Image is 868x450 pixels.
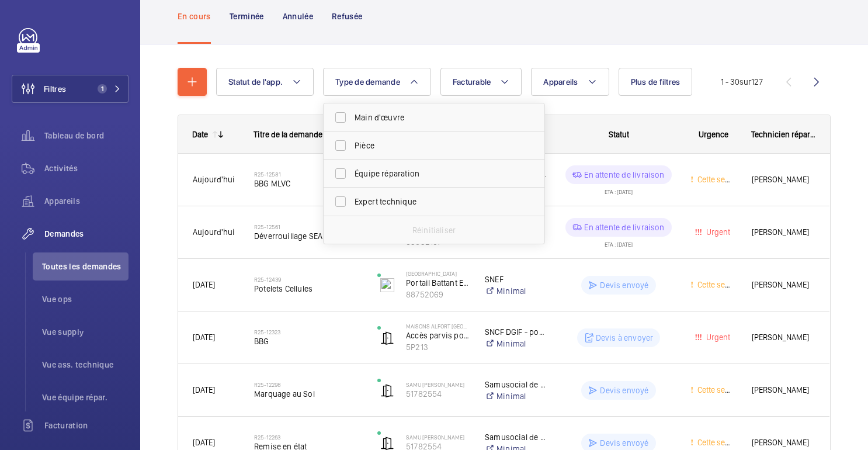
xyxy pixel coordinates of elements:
a: Minimal [485,285,547,297]
font: [PERSON_NAME] [752,175,809,184]
font: Filtres [44,84,66,94]
font: R25-12323 [254,328,280,335]
font: Devis envoyé [600,386,648,395]
font: [DATE] [193,333,215,342]
font: Statut [609,130,629,139]
font: Déverrouillage SEA [254,231,322,241]
font: Demandes [44,229,84,238]
font: 127 [751,77,763,86]
font: SAMU [PERSON_NAME] [406,381,464,388]
font: Marquage au Sol [254,389,315,399]
font: BBG [254,337,269,346]
font: SNEF [485,275,504,284]
font: Plus de filtres [631,77,680,86]
font: [PERSON_NAME] [752,227,809,237]
font: [PERSON_NAME] [752,385,809,394]
font: Appareils [44,196,80,206]
font: R25-12581 [254,171,281,178]
font: Minimal [497,392,526,401]
font: 1 [101,85,104,93]
font: Annulée [283,12,313,21]
font: Urgence [699,130,728,139]
font: En attente de livraison [584,170,664,179]
font: [PERSON_NAME] [752,438,809,447]
font: [PERSON_NAME] [752,333,809,342]
button: Facturable [440,68,522,96]
font: Statut de l'app. [228,77,283,86]
span: Pièce [355,140,515,151]
font: Portail Battant Entrée de Site [406,278,508,288]
font: Facturation [44,421,88,430]
button: Statut de l'app. [216,68,314,96]
font: Facturable [453,77,491,86]
font: Minimal [497,286,526,296]
font: Devis à envoyer [596,333,654,342]
font: 63832157 [406,237,442,247]
font: En attente de livraison [584,223,664,232]
font: SAMU [PERSON_NAME] [406,434,464,441]
font: R25-12298 [254,381,281,388]
font: R25-12439 [254,276,281,283]
font: [GEOGRAPHIC_DATA] [406,270,457,277]
font: Toutes les demandes [42,262,121,271]
font: R25-12561 [254,223,280,230]
font: Cette semaine [697,175,747,184]
img: fighter_door.svg [380,278,394,292]
p: Réinitialiser [412,224,456,236]
font: Urgent [706,227,730,237]
span: Expert technique [355,196,515,207]
font: [DATE] [193,438,215,447]
span: Équipe réparation [355,168,515,179]
font: Vue équipe répar. [42,393,107,402]
font: Titre de la demande [254,130,322,139]
font: Aujourd'hui [193,175,235,184]
font: 5P213 [406,342,428,352]
font: sur [739,77,751,86]
font: Appareils [543,77,578,86]
font: Minimal [497,339,526,348]
font: Refusée [332,12,362,21]
font: Terminée [230,12,264,21]
font: 1 - 30 [721,77,739,86]
font: Devis envoyé [600,438,648,448]
font: Urgent [706,333,730,342]
a: Minimal [485,338,547,349]
button: Type de demande [323,68,431,96]
font: Samusocial de [GEOGRAPHIC_DATA] [485,380,613,389]
font: Cette semaine [697,280,747,289]
font: Activités [44,164,78,173]
span: Main d'œuvre [355,112,515,123]
font: Tableau de bord [44,131,104,140]
font: En cours [178,12,211,21]
font: 51782554 [406,389,442,399]
button: Plus de filtres [619,68,693,96]
font: Vue supply [42,327,84,337]
button: Filtres1 [12,75,129,103]
font: Samusocial de [GEOGRAPHIC_DATA] [485,432,613,442]
font: [PERSON_NAME] [752,280,809,289]
font: Devis envoyé [600,281,648,290]
font: Aujourd'hui [193,227,235,237]
a: Minimal [485,390,547,402]
img: automatic_door.svg [380,331,394,345]
img: automatic_door.svg [380,383,394,397]
button: Appareils [531,68,609,96]
font: Technicien réparateur [751,130,828,139]
font: Vue ops [42,295,72,304]
font: Vue ass. technique [42,360,113,369]
font: Accès parvis porte gauche [406,331,503,340]
img: automatic_door.svg [380,436,394,450]
font: MAISONS ALFORT [GEOGRAPHIC_DATA] [406,323,502,330]
font: [DATE] [193,280,215,289]
font: R25-12263 [254,434,280,441]
font: BBG MLVC [254,179,290,188]
font: [DATE] [193,385,215,394]
font: Date [192,130,208,139]
font: Cette semaine [697,385,747,394]
font: Type de demande [335,77,400,86]
font: ETA : [DATE] [605,188,633,195]
font: ETA : [DATE] [605,241,633,248]
font: Potelets Cellules [254,284,313,293]
font: SNCF DGIF - portes automatiques [485,327,606,337]
font: 88752069 [406,290,443,299]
